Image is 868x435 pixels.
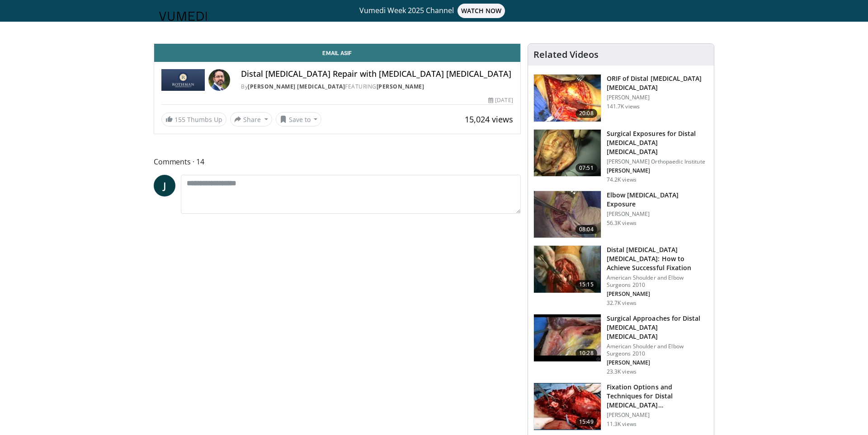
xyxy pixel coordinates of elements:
[533,245,708,307] a: 15:15 Distal [MEDICAL_DATA] [MEDICAL_DATA]: How to Achieve Successful Fixation American Shoulder ...
[607,412,708,419] p: [PERSON_NAME]
[607,359,708,366] p: Scott Steinmann
[534,246,601,293] img: shawn_1.png.150x105_q85_crop-smart_upscale.jpg
[607,274,708,289] p: American Shoulder and Elbow Surgeons 2010
[607,383,708,410] h3: Fixation Options and Techniques for Distal [MEDICAL_DATA] [MEDICAL_DATA]
[534,314,601,361] img: stein_0_1.png.150x105_q85_crop-smart_upscale.jpg
[607,299,637,307] p: 32.7K views
[576,349,597,358] span: 10:28
[241,69,513,79] h4: Distal [MEDICAL_DATA] Repair with [MEDICAL_DATA] [MEDICAL_DATA]
[154,175,175,196] a: J
[607,158,708,165] p: [PERSON_NAME] Orthopaedic Institute
[576,164,597,173] span: 07:51
[607,343,708,357] p: American Shoulder and Elbow Surgeons 2010
[607,167,708,174] p: Matthew L. Ramsey
[154,156,521,168] span: Comments 14
[154,44,520,62] a: Email Asif
[208,69,230,91] img: Avatar
[159,12,207,21] img: VuMedi Logo
[607,220,637,227] p: 56.3K views
[248,83,345,90] a: [PERSON_NAME] [MEDICAL_DATA]
[607,290,708,298] p: Shawn ODriscoll
[534,130,601,177] img: 70322_0000_3.png.150x105_q85_crop-smart_upscale.jpg
[576,280,597,289] span: 15:15
[607,314,708,341] h3: Surgical Approaches for Distal [MEDICAL_DATA] [MEDICAL_DATA]
[161,69,205,91] img: Rothman Hand Surgery
[533,129,708,183] a: 07:51 Surgical Exposures for Distal [MEDICAL_DATA] [MEDICAL_DATA] [PERSON_NAME] Orthopaedic Insti...
[161,112,226,126] a: 155 Thumbs Up
[607,421,637,428] p: 11.3K views
[241,83,513,91] div: By FEATURING
[607,129,708,156] h3: Surgical Exposures for Distal [MEDICAL_DATA] [MEDICAL_DATA]
[534,75,601,122] img: orif-sanch_3.png.150x105_q85_crop-smart_upscale.jpg
[533,191,708,239] a: 08:04 Elbow [MEDICAL_DATA] Exposure [PERSON_NAME] 56.3K views
[230,112,272,126] button: Share
[576,417,597,426] span: 15:49
[576,109,597,118] span: 20:08
[534,191,601,238] img: heCDP4pTuni5z6vX4xMDoxOjBrO-I4W8_11.150x105_q85_crop-smart_upscale.jpg
[607,368,637,375] p: 23.3K views
[607,176,637,183] p: 74.2K views
[533,74,708,122] a: 20:08 ORIF of Distal [MEDICAL_DATA] [MEDICAL_DATA] [PERSON_NAME] 141.7K views
[607,191,708,209] h3: Elbow [MEDICAL_DATA] Exposure
[533,49,599,60] h4: Related Videos
[607,74,708,92] h3: ORIF of Distal [MEDICAL_DATA] [MEDICAL_DATA]
[465,114,513,125] span: 15,024 views
[175,115,185,124] span: 155
[607,103,640,110] p: 141.7K views
[533,383,708,430] a: 15:49 Fixation Options and Techniques for Distal [MEDICAL_DATA] [MEDICAL_DATA] [PERSON_NAME] 11.3...
[276,112,322,126] button: Save to
[607,210,708,218] p: [PERSON_NAME]
[534,383,601,430] img: stein_3.png.150x105_q85_crop-smart_upscale.jpg
[377,83,425,90] a: [PERSON_NAME]
[607,94,708,101] p: [PERSON_NAME]
[576,225,597,234] span: 08:04
[607,245,708,272] h3: Distal [MEDICAL_DATA] [MEDICAL_DATA]: How to Achieve Successful Fixation
[533,314,708,375] a: 10:28 Surgical Approaches for Distal [MEDICAL_DATA] [MEDICAL_DATA] American Shoulder and Elbow Su...
[488,96,513,104] div: [DATE]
